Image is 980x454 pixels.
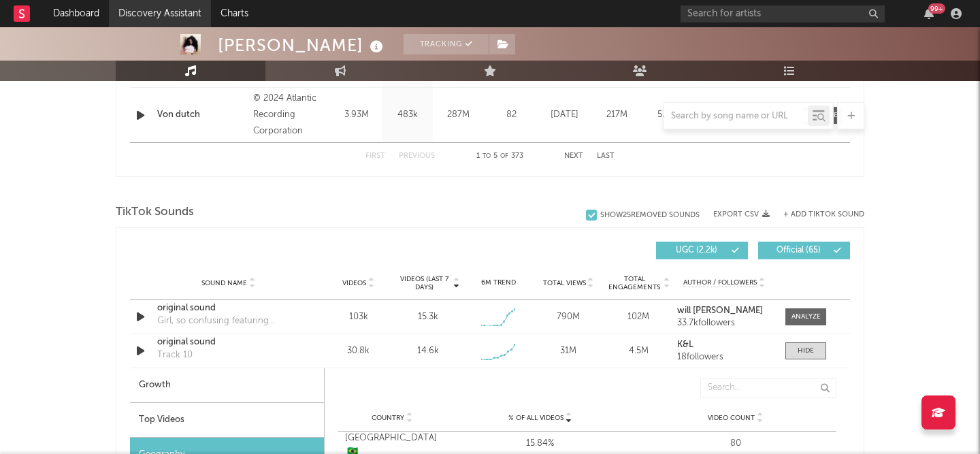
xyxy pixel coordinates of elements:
div: 102M [607,310,670,324]
div: 31M [537,344,600,358]
div: 6M Trend [467,278,530,288]
div: 4.5M [607,344,670,358]
a: original sound [157,336,299,349]
button: + Add TikTok Sound [770,211,864,218]
a: K&L [677,340,772,350]
span: Sound Name [201,279,247,287]
span: Country [372,414,404,422]
input: Search by song name or URL [664,111,808,122]
a: will [PERSON_NAME] [677,306,772,316]
span: Total Engagements [607,275,662,291]
button: First [365,152,385,160]
button: Next [564,152,583,160]
span: TikTok Sounds [116,204,194,221]
div: 790M [537,310,600,324]
div: [PERSON_NAME] [218,34,387,56]
div: 15.84% [446,437,634,451]
div: 15.3k [418,310,438,324]
button: Export CSV [713,210,770,218]
span: UGC ( 2.2k ) [665,246,728,255]
input: Search... [700,378,836,398]
div: Growth [130,368,324,403]
span: Video Count [708,414,755,422]
button: Previous [399,152,435,160]
a: original sound [157,302,299,315]
div: Track 10 [157,348,193,362]
div: Girl, so confusing featuring [PERSON_NAME] [157,314,299,328]
span: % of all Videos [508,414,563,422]
button: 99+ [924,8,934,19]
div: 33.7k followers [677,319,772,328]
strong: will [PERSON_NAME] [677,306,763,315]
div: 99 + [928,3,945,14]
input: Search for artists [681,5,885,22]
span: of [500,153,508,159]
div: 80 [641,437,830,451]
div: Top Videos [130,403,324,438]
div: 103k [327,310,390,324]
div: 1 5 373 [462,148,537,165]
span: Author / Followers [683,278,757,287]
button: Official(65) [758,242,850,259]
button: UGC(2.2k) [656,242,748,259]
button: Last [597,152,615,160]
button: Tracking [404,34,489,54]
span: Total Views [543,279,586,287]
div: 30.8k [327,344,390,358]
strong: K&L [677,340,693,349]
button: + Add TikTok Sound [783,211,864,218]
div: © 2024 Atlantic Recording Corporation [253,91,327,140]
div: Show 25 Removed Sounds [600,211,700,220]
div: 14.6k [417,344,439,358]
span: Official ( 65 ) [767,246,830,255]
span: Videos (last 7 days) [397,275,452,291]
span: to [483,153,491,159]
span: Videos [342,279,366,287]
div: 18 followers [677,353,772,362]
